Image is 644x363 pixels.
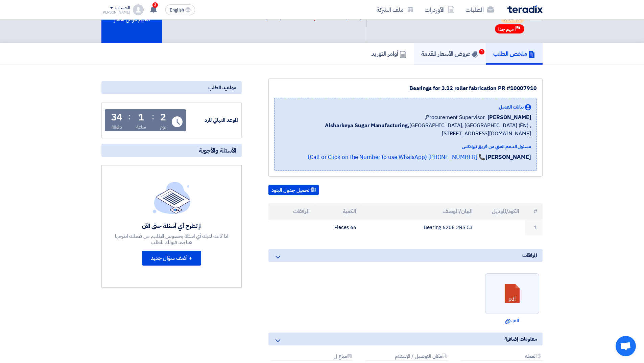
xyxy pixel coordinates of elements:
div: مباع ل [271,354,353,361]
div: ساعة [136,123,146,131]
h5: أوامر التوريد [371,50,406,58]
button: English [165,4,195,15]
span: Procurement Supervisor, [425,113,485,121]
div: : [152,111,154,123]
div: اذا كانت لديك أي اسئلة بخصوص الطلب, من فضلك اطرحها هنا بعد قبولك للطلب [114,233,229,245]
img: profile_test.png [133,4,144,15]
div: [PERSON_NAME] [101,10,130,14]
button: تحميل جدول البنود [268,185,319,196]
strong: [PERSON_NAME] [485,153,531,161]
td: Bearing 6206 2RS C3 [362,220,478,235]
a: الطلبات [460,2,499,18]
div: مكان التوصيل / الإستلام [366,354,448,361]
h5: ملخص الطلب [493,50,535,58]
span: [PERSON_NAME] [487,113,531,121]
span: معلومات إضافية [504,335,537,343]
td: 1 [525,220,543,235]
img: Teradix logo [507,5,543,13]
span: [GEOGRAPHIC_DATA], [GEOGRAPHIC_DATA] (EN) ,[STREET_ADDRESS][DOMAIN_NAME] [280,121,531,138]
div: مواعيد الطلب [101,81,242,94]
a: أوامر التوريد [364,43,414,65]
div: مسئول الدعم الفني من فريق تيرادكس [280,143,531,150]
a: 📞 [PHONE_NUMBER] (Call or Click on the Number to use WhatsApp) [308,153,485,161]
div: العمله [461,354,543,361]
a: الأوردرات [419,2,460,18]
th: الكود/الموديل [478,203,525,220]
div: الموعد النهائي للرد [187,116,238,124]
a: عروض الأسعار المقدمة1 [414,43,486,65]
button: + أضف سؤال جديد [142,251,201,266]
span: 3 [152,2,158,8]
span: المرفقات [522,252,537,259]
div: 34 [111,113,123,122]
a: .pdf [487,317,537,324]
th: المرفقات [268,203,315,220]
div: Bearings for 3.12 roller fabrication PR #10007910 [274,84,537,92]
td: 66 Pieces [315,220,362,235]
th: البيان/الوصف [362,203,478,220]
a: ملخص الطلب [486,43,543,65]
span: مهم جدا [498,26,514,32]
span: الأسئلة والأجوبة [199,146,236,154]
div: دقيقة [112,123,122,131]
th: # [525,203,543,220]
div: لم تطرح أي أسئلة حتى الآن [114,222,229,230]
div: الحساب [115,5,130,11]
div: : [128,111,130,123]
div: 2 [160,113,166,122]
div: Open chat [616,336,636,356]
div: يوم [160,123,166,131]
b: Alsharkeya Sugar Manufacturing, [325,121,409,130]
span: بيانات العميل [499,104,524,111]
img: empty_state_list.svg [153,182,191,213]
span: 1 [479,49,484,54]
div: 1 [138,113,144,122]
h5: عروض الأسعار المقدمة [421,50,478,58]
span: English [170,8,184,13]
a: ملف الشركة [371,2,419,18]
th: الكمية [315,203,362,220]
